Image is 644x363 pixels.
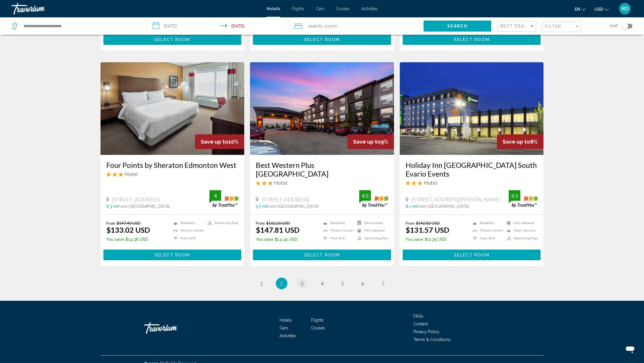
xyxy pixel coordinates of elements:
[353,139,381,145] span: Save up to
[320,236,354,241] li: Free WiFi
[400,62,544,155] img: Hotel image
[256,225,300,234] ins: $147.81 USD
[106,204,118,209] span: 6.3 mi
[354,236,388,241] li: Swimming Pool
[267,6,280,11] a: Hotels
[274,179,287,186] span: Hotel
[250,62,394,155] a: Hotel image
[406,225,449,234] ins: $131.57 USD
[106,161,239,169] a: Four Points by Sheraton Edmonton West
[416,221,440,225] del: $142.82 USD
[171,236,205,241] li: Free WiFi
[413,329,439,334] span: Privacy Policy
[12,3,261,14] a: Travorium
[253,251,391,257] a: Select Room
[147,17,288,35] button: Check-in date: Aug 16, 2025 Check-out date: Aug 17, 2025
[103,251,242,257] a: Select Room
[406,179,538,186] div: 3 star Hotel
[470,221,504,225] li: Breakfast
[260,280,263,287] span: 1
[267,204,319,209] span: from [GEOGRAPHIC_DATA]
[610,22,618,30] span: Map
[621,6,629,12] span: RD
[621,340,639,358] iframe: Button to launch messaging window
[101,62,245,155] img: Hotel image
[424,179,437,186] span: Hotel
[322,22,337,30] span: , 1
[103,250,242,260] button: Select Room
[361,6,377,11] span: Activities
[195,134,244,149] div: 10%
[288,17,424,35] button: Travelers: 2 adults, 0 children
[106,171,239,177] div: 3 star Hotel
[311,326,325,330] a: Cruises
[503,139,530,145] span: Save up to
[118,204,170,209] span: from [GEOGRAPHIC_DATA]
[292,6,304,11] a: Flights
[311,318,324,322] span: Flights
[575,7,580,12] span: en
[497,134,543,149] div: 8%
[406,221,415,225] span: From
[406,161,538,178] h3: Holiday Inn [GEOGRAPHIC_DATA] South Evario Events
[470,228,504,233] li: Fitness Center
[406,204,417,209] span: 8.1 mi
[361,280,364,287] span: 6
[504,228,538,233] li: Room Service
[347,134,394,149] div: 9%
[326,24,337,28] span: Room
[413,322,428,326] span: Contact
[454,253,490,257] span: Select Room
[403,250,541,260] button: Select Room
[500,24,531,28] span: Best Deals
[280,318,292,322] a: Hotels
[336,6,350,11] span: Cruises
[382,280,384,287] span: 7
[117,221,141,225] del: $147.40 USD
[575,5,586,13] button: Change language
[341,280,344,287] span: 5
[280,326,288,330] a: Cars
[403,251,541,257] a: Select Room
[253,250,391,260] button: Select Room
[406,237,423,242] span: You save
[106,237,150,242] p: $14.38 USD
[256,204,267,209] span: 5.7 mi
[403,34,541,45] button: Select Room
[406,237,449,242] p: $11.25 USD
[266,221,290,225] del: $162.26 USD
[618,23,632,29] button: Toggle map
[106,221,115,225] span: From
[316,6,324,11] a: Cars
[500,24,534,29] mat-select: Sort by
[280,333,296,338] span: Activities
[106,225,150,234] ins: $133.02 USD
[171,221,205,225] li: Breakfast
[310,24,322,28] span: Adults
[413,314,423,318] span: FAQs
[304,253,340,257] span: Select Room
[256,237,300,242] p: $14.45 USD
[454,37,490,42] span: Select Room
[594,7,603,12] span: USD
[262,196,309,203] span: [STREET_ADDRESS]
[509,190,538,207] img: trustyou-badge.svg
[504,236,538,241] li: Swimming Pool
[256,161,388,178] a: Best Western Plus [GEOGRAPHIC_DATA]
[509,192,520,199] div: 4.5
[424,21,491,31] button: Search
[101,278,544,289] ul: Pagination
[308,22,322,30] span: 2
[321,280,324,287] span: 4
[470,236,504,241] li: Free WiFi
[545,24,562,29] span: Filter
[359,192,371,199] div: 4.5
